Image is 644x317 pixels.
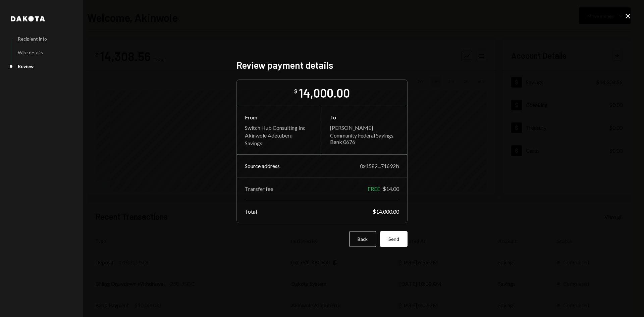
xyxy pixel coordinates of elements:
[245,124,314,131] div: Switch Hub Consulting Inc
[245,140,314,146] div: Savings
[330,132,399,145] div: Community Federal Savings Bank 0676
[236,59,408,72] h2: Review payment details
[373,208,399,215] div: $14,000.00
[18,50,43,55] div: Wire details
[383,186,399,192] div: $14.00
[330,124,399,131] div: [PERSON_NAME]
[245,186,273,192] div: Transfer fee
[330,114,399,120] div: To
[299,85,350,100] div: 14,000.00
[349,231,376,247] button: Back
[245,208,257,215] div: Total
[245,132,314,139] div: Akinwole Adetuberu
[245,163,280,169] div: Source address
[245,114,314,120] div: From
[294,88,298,95] div: $
[368,186,380,192] div: FREE
[18,63,34,69] div: Review
[380,231,408,247] button: Send
[360,163,399,169] div: 0x4582...71692b
[18,36,47,42] div: Recipient info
